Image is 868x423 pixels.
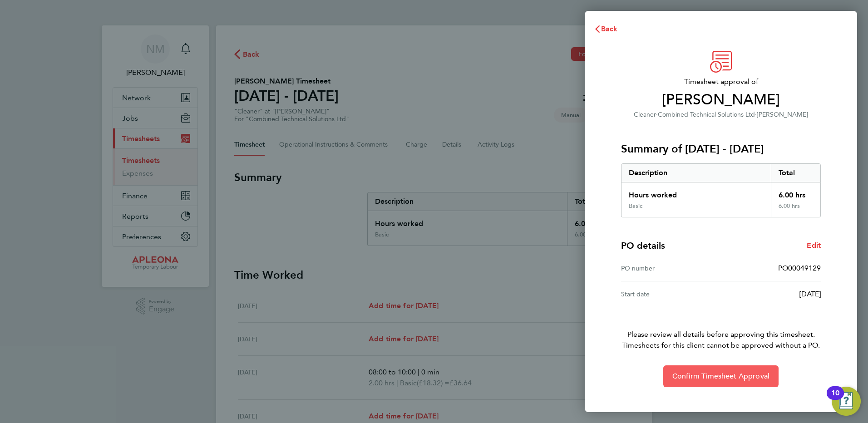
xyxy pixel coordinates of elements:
[771,164,821,182] div: Total
[610,307,832,351] p: Please review all details before approving this timesheet.
[621,239,665,252] h4: PO details
[629,202,642,210] div: Basic
[634,111,656,118] span: Cleaner
[621,289,721,300] div: Start date
[831,393,839,405] div: 10
[621,263,721,274] div: PO number
[807,240,821,251] a: Edit
[658,111,755,118] span: Combined Technical Solutions Ltd
[621,182,771,202] div: Hours worked
[621,164,771,182] div: Description
[721,289,821,300] div: [DATE]
[757,111,808,118] span: [PERSON_NAME]
[807,241,821,250] span: Edit
[621,91,821,109] span: [PERSON_NAME]
[672,372,769,381] span: Confirm Timesheet Approval
[585,20,627,38] button: Back
[621,163,821,217] div: Summary of 16 - 22 Aug 2025
[832,387,861,416] button: Open Resource Center, 10 new notifications
[656,111,658,118] span: ·
[771,202,821,217] div: 6.00 hrs
[601,25,618,33] span: Back
[621,76,821,87] span: Timesheet approval of
[663,365,779,387] button: Confirm Timesheet Approval
[771,182,821,202] div: 6.00 hrs
[778,264,821,272] span: PO00049129
[610,340,832,351] span: Timesheets for this client cannot be approved without a PO.
[621,142,821,156] h3: Summary of [DATE] - [DATE]
[755,111,757,118] span: ·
